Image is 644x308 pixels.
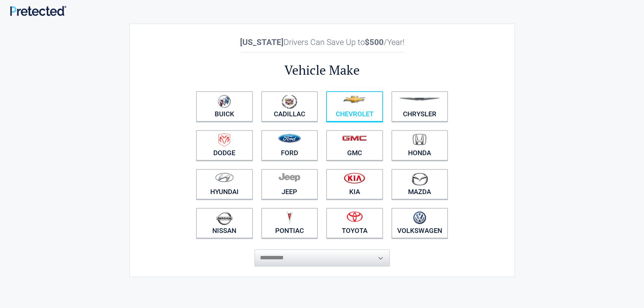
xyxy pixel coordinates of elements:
img: chevrolet [343,96,366,103]
img: pontiac [286,211,293,224]
a: Chevrolet [326,91,383,122]
img: Main Logo [10,6,66,16]
a: Dodge [196,130,253,161]
img: jeep [279,172,300,182]
a: Honda [391,130,448,161]
img: kia [344,172,365,184]
a: Kia [326,169,383,199]
img: toyota [347,211,363,222]
img: gmc [342,135,367,141]
img: buick [218,95,231,108]
a: Nissan [196,208,253,238]
a: Toyota [326,208,383,238]
img: honda [412,134,427,145]
img: mazda [411,172,428,186]
img: dodge [218,134,230,147]
img: volkswagen [413,211,426,224]
a: Hyundai [196,169,253,199]
b: $500 [365,38,384,47]
a: Volkswagen [391,208,448,238]
img: cadillac [282,95,297,109]
a: Mazda [391,169,448,199]
h2: Vehicle Make [192,62,452,79]
a: Jeep [261,169,318,199]
a: GMC [326,130,383,161]
a: Pontiac [261,208,318,238]
a: Buick [196,91,253,122]
img: hyundai [215,172,234,182]
img: nissan [216,211,233,225]
b: [US_STATE] [240,38,284,47]
img: chrysler [399,98,440,101]
a: Chrysler [391,91,448,122]
img: ford [278,134,301,143]
a: Ford [261,130,318,161]
a: Cadillac [261,91,318,122]
h2: Drivers Can Save Up to /Year [192,38,452,47]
